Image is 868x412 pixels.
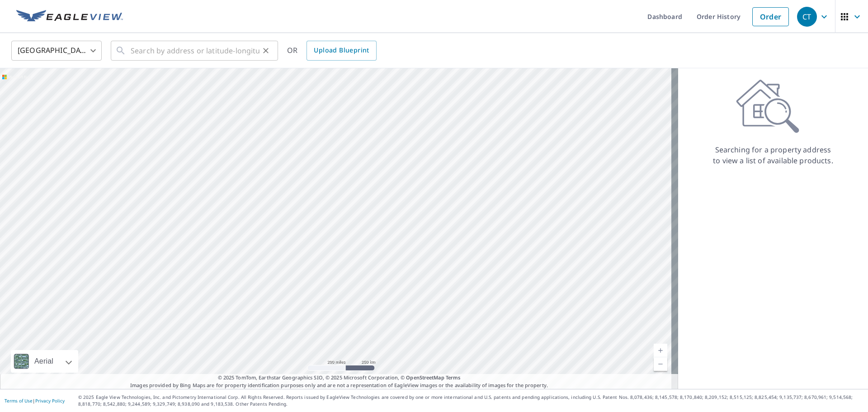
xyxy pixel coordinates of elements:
div: Aerial [32,350,56,373]
p: Searching for a property address to view a list of available products. [712,144,834,166]
a: OpenStreetMap [406,374,444,381]
div: [GEOGRAPHIC_DATA] [11,38,102,63]
a: Privacy Policy [35,398,65,404]
div: Aerial [11,350,78,373]
a: Order [752,7,789,26]
span: © 2025 TomTom, Earthstar Geographics SIO, © 2025 Microsoft Corporation, © [218,374,461,382]
a: Upload Blueprint [307,41,376,61]
div: CT [797,7,817,27]
p: © 2025 Eagle View Technologies, Inc. and Pictometry International Corp. All Rights Reserved. Repo... [78,394,863,407]
a: Terms of Use [5,398,33,404]
input: Search by address or latitude-longitude [131,38,259,63]
button: Clear [259,44,272,57]
a: Current Level 5, Zoom In [654,344,667,357]
p: | [5,398,65,403]
img: EV Logo [16,10,123,24]
div: OR [287,41,377,61]
a: Current Level 5, Zoom Out [654,357,667,371]
a: Terms [446,374,461,381]
span: Upload Blueprint [314,45,369,56]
